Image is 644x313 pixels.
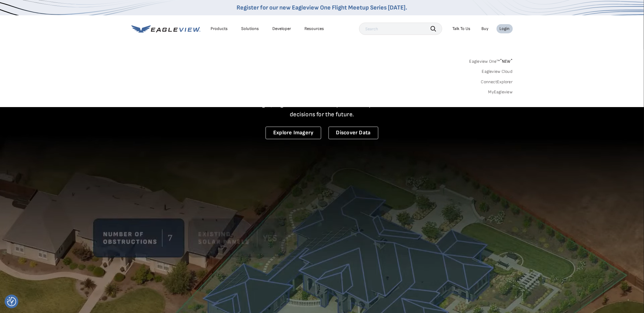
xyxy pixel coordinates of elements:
[305,26,324,32] div: Resources
[500,59,513,64] span: NEW
[453,26,471,32] div: Talk To Us
[482,26,489,32] a: Buy
[481,79,513,85] a: ConnectExplorer
[469,57,513,64] a: Eagleview One™*NEW*
[482,69,513,74] a: Eagleview Cloud
[241,26,259,32] div: Solutions
[7,297,16,306] button: Consent Preferences
[237,4,407,11] a: Register for our new Eagleview One Flight Meetup Series [DATE].
[266,127,321,139] a: Explore Imagery
[500,26,510,32] div: Login
[273,26,291,32] a: Developer
[359,23,442,35] input: Search
[7,297,16,306] img: Revisit consent button
[488,89,513,95] a: MyEagleview
[211,26,228,32] div: Products
[329,127,378,139] a: Discover Data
